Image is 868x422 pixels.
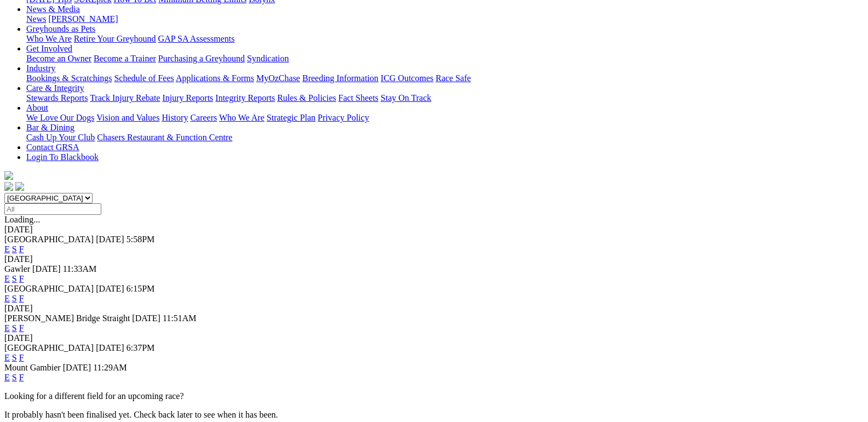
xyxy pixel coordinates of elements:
[4,264,30,273] span: Gawler
[26,133,95,142] a: Cash Up Your Club
[219,113,265,122] a: Who We Are
[4,203,101,215] input: Select date
[4,410,278,419] partial: It probably hasn't been finalised yet. Check back later to see when it has been.
[158,34,235,43] a: GAP SA Assessments
[48,14,118,24] a: [PERSON_NAME]
[277,93,336,102] a: Rules & Policies
[12,353,17,362] a: S
[96,343,124,352] span: [DATE]
[4,225,864,235] div: [DATE]
[12,373,17,382] a: S
[4,304,864,313] div: [DATE]
[247,54,289,63] a: Syndication
[4,373,10,382] a: E
[4,343,94,352] span: [GEOGRAPHIC_DATA]
[90,93,160,102] a: Track Injury Rebate
[32,264,61,273] span: [DATE]
[26,24,95,33] a: Greyhounds as Pets
[267,113,315,122] a: Strategic Plan
[318,113,369,122] a: Privacy Policy
[256,73,300,83] a: MyOzChase
[26,142,79,152] a: Contact GRSA
[96,284,124,293] span: [DATE]
[26,4,80,14] a: News & Media
[26,93,88,102] a: Stewards Reports
[4,363,61,372] span: Mount Gambier
[12,294,17,303] a: S
[19,274,24,283] a: F
[4,254,864,264] div: [DATE]
[96,113,159,122] a: Vision and Values
[176,73,254,83] a: Applications & Forms
[26,34,72,43] a: Who We Are
[94,54,156,63] a: Become a Trainer
[4,391,864,401] p: Looking for a different field for an upcoming race?
[26,93,864,103] div: Care & Integrity
[4,235,94,244] span: [GEOGRAPHIC_DATA]
[12,323,17,333] a: S
[19,373,24,382] a: F
[26,123,74,132] a: Bar & Dining
[4,313,130,323] span: [PERSON_NAME] Bridge Straight
[26,152,99,162] a: Login To Blackbook
[302,73,378,83] a: Breeding Information
[435,73,470,83] a: Race Safe
[381,73,433,83] a: ICG Outcomes
[4,353,10,362] a: E
[4,323,10,333] a: E
[26,113,864,123] div: About
[162,93,213,102] a: Injury Reports
[114,73,174,83] a: Schedule of Fees
[12,244,17,254] a: S
[127,343,155,352] span: 6:37PM
[93,363,127,372] span: 11:29AM
[19,244,24,254] a: F
[26,44,72,53] a: Get Involved
[127,235,155,244] span: 5:58PM
[26,113,94,122] a: We Love Our Dogs
[19,323,24,333] a: F
[96,235,124,244] span: [DATE]
[97,133,232,142] a: Chasers Restaurant & Function Centre
[4,171,13,180] img: logo-grsa-white.png
[4,244,10,254] a: E
[19,294,24,303] a: F
[26,64,55,73] a: Industry
[19,353,24,362] a: F
[163,313,197,323] span: 11:51AM
[74,34,156,43] a: Retire Your Greyhound
[26,133,864,142] div: Bar & Dining
[4,182,13,191] img: facebook.svg
[4,284,94,293] span: [GEOGRAPHIC_DATA]
[132,313,160,323] span: [DATE]
[127,284,155,293] span: 6:15PM
[26,34,864,44] div: Greyhounds as Pets
[12,274,17,283] a: S
[215,93,275,102] a: Integrity Reports
[158,54,245,63] a: Purchasing a Greyhound
[63,264,97,273] span: 11:33AM
[26,73,112,83] a: Bookings & Scratchings
[26,54,864,64] div: Get Involved
[381,93,431,102] a: Stay On Track
[4,274,10,283] a: E
[4,294,10,303] a: E
[26,14,46,24] a: News
[4,215,40,224] span: Loading...
[63,363,91,372] span: [DATE]
[338,93,378,102] a: Fact Sheets
[4,333,864,343] div: [DATE]
[26,54,91,63] a: Become an Owner
[190,113,217,122] a: Careers
[26,14,864,24] div: News & Media
[26,103,48,112] a: About
[26,73,864,83] div: Industry
[15,182,24,191] img: twitter.svg
[26,83,84,93] a: Care & Integrity
[162,113,188,122] a: History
